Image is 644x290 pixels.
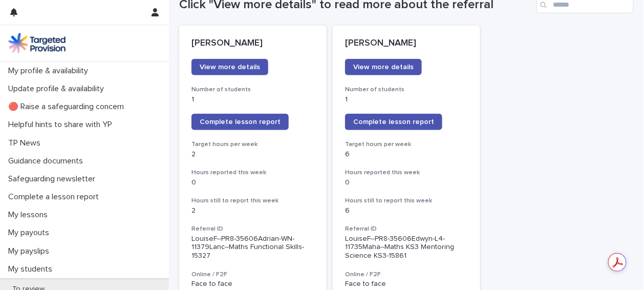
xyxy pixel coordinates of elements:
h3: Number of students [345,86,468,94]
span: View more details [200,64,260,71]
p: My profile & availability [4,66,96,76]
p: 6 [345,150,468,159]
p: 2 [191,150,314,159]
p: 6 [345,206,468,215]
span: View more details [353,64,414,71]
p: LouiseF--PR8-35606Edwyn-L4-11735Maha--Maths KS3 Mentoring Science KS3-15861 [345,235,468,260]
p: 🔴 Raise a safeguarding concern [4,102,132,112]
p: My students [4,264,60,274]
p: Update profile & availability [4,84,112,94]
h3: Number of students [191,86,314,94]
a: Complete lesson report [191,114,289,130]
p: 0 [345,178,468,187]
p: Helpful hints to share with YP [4,120,120,130]
h3: Online / F2F [345,271,468,279]
p: Face to face [345,280,468,288]
img: M5nRWzHhSzIhMunXDL62 [8,33,66,53]
h3: Hours reported this week [191,169,314,177]
p: Safeguarding newsletter [4,174,103,184]
h3: Online / F2F [191,271,314,279]
p: Guidance documents [4,156,91,166]
p: 1 [191,95,314,104]
h3: Target hours per week [191,140,314,149]
h3: Referral ID [191,225,314,233]
h3: Hours still to report this week [345,197,468,205]
h3: Hours reported this week [345,169,468,177]
p: 2 [191,206,314,215]
span: Complete lesson report [353,118,434,126]
p: Face to face [191,280,314,288]
p: My payslips [4,246,57,256]
p: [PERSON_NAME] [191,38,314,49]
a: View more details [345,59,422,75]
p: My payouts [4,228,57,238]
span: Complete lesson report [200,118,281,126]
h3: Target hours per week [345,140,468,149]
a: Complete lesson report [345,114,442,130]
a: View more details [191,59,268,75]
p: 0 [191,178,314,187]
p: Complete a lesson report [4,192,107,202]
p: My lessons [4,210,56,220]
p: 1 [345,95,468,104]
p: TP News [4,138,49,148]
h3: Referral ID [345,225,468,233]
h3: Hours still to report this week [191,197,314,205]
p: LouiseF--PR8-35606Adrian-WN-11379Lanc--Maths Functional Skills-15327 [191,235,314,260]
p: [PERSON_NAME] [345,38,468,49]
